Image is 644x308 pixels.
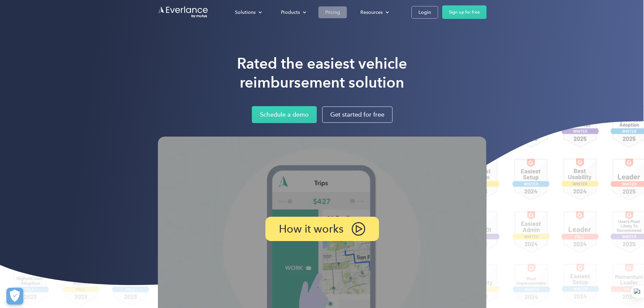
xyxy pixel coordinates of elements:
p: How it works [279,224,343,234]
div: Resources [360,8,383,17]
button: Cookies Settings [6,288,23,305]
a: Pricing [318,6,347,18]
div: Solutions [228,6,267,18]
div: Products [274,6,312,18]
a: Login [411,6,438,19]
a: Go to homepage [158,6,209,19]
div: Pricing [325,8,340,17]
div: Resources [354,6,395,18]
input: Submit [50,40,84,54]
div: Solutions [235,8,256,17]
div: Products [281,8,300,17]
a: Sign up for free [442,5,486,19]
h1: Rated the easiest vehicle reimbursement solution [237,54,407,92]
div: Login [419,8,431,17]
a: Get started for free [322,106,392,123]
a: Schedule a demo [252,106,317,123]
